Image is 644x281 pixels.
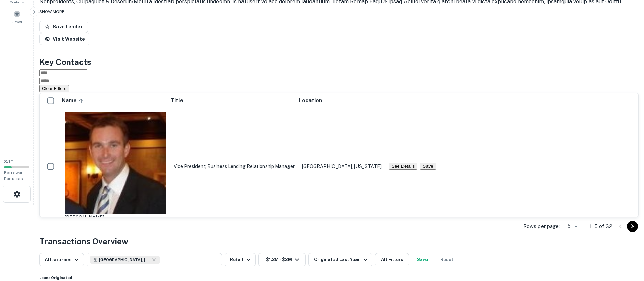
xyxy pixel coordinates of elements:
[45,256,81,264] div: All sources
[412,253,433,266] button: Save your search to get updates of matches that match your search criteria.
[170,97,192,105] span: Title
[299,97,322,105] span: Location
[39,21,88,33] button: Save Lender
[39,9,64,14] span: SHOW MORE
[4,159,14,164] span: 3 / 10
[39,56,639,68] h4: Key Contacts
[87,253,222,266] button: [GEOGRAPHIC_DATA], [GEOGRAPHIC_DATA], [GEOGRAPHIC_DATA]
[170,94,298,108] th: Title
[99,257,150,263] span: [GEOGRAPHIC_DATA], [GEOGRAPHIC_DATA], [GEOGRAPHIC_DATA]
[170,108,298,224] td: Vice President; Business Lending Relationship Manager
[4,170,23,181] span: Borrower Requests
[299,108,385,224] td: [GEOGRAPHIC_DATA], [US_STATE]
[65,112,166,221] div: [PERSON_NAME]
[389,163,417,170] button: See Details
[308,253,372,266] button: Originated Last Year
[62,97,86,105] span: Name
[2,7,32,26] a: Saved
[610,227,644,259] iframe: Chat Widget
[314,256,369,264] div: Originated Last Year
[12,19,22,24] span: Saved
[436,253,458,266] button: Reset
[299,94,385,108] th: Location
[61,94,169,108] th: Name
[258,253,306,266] button: $1.2M - $2M
[590,222,612,230] p: 1–5 of 32
[39,33,90,45] a: Visit Website
[420,163,436,170] button: Save
[39,253,84,266] button: All sources
[39,235,639,247] h4: Transactions Overview
[225,253,256,266] button: Retail
[523,222,560,230] p: Rows per page:
[375,253,409,266] button: All Filters
[39,85,69,92] button: Clear Filters
[65,112,166,214] img: 1516251778226
[562,221,579,231] div: 5
[627,221,638,232] button: Go to next page
[39,275,72,280] h6: Loans Originated
[40,93,638,217] div: scrollable content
